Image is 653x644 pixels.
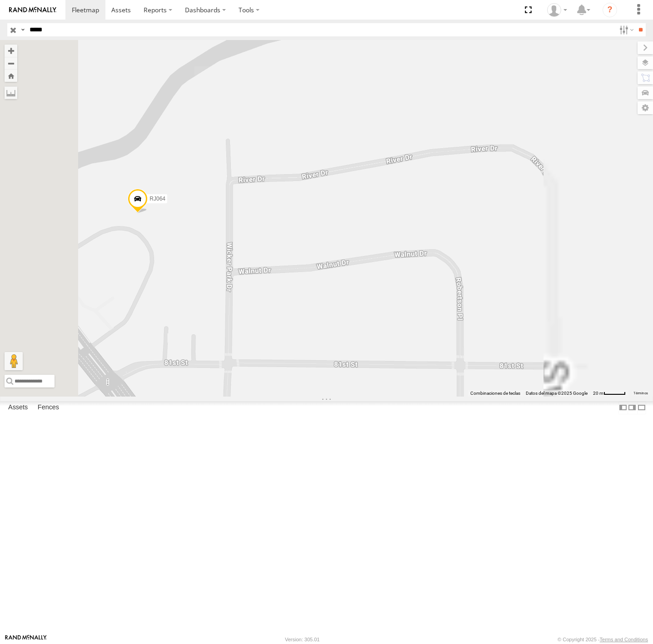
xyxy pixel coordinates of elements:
[9,7,56,13] img: rand-logo.svg
[5,45,17,57] button: Zoom in
[544,3,570,17] div: Josue Jimenez
[558,637,648,642] div: © Copyright 2025 -
[637,401,646,414] label: Hide Summary Table
[590,390,628,397] button: Escala del mapa: 20 m por 45 píxeles
[593,391,603,396] span: 20 m
[600,637,648,642] a: Terms and Conditions
[4,402,32,414] label: Assets
[5,86,17,99] label: Measure
[638,101,653,114] label: Map Settings
[285,637,319,642] div: Version: 305.01
[633,391,648,395] a: Términos
[5,57,17,70] button: Zoom out
[5,635,47,644] a: Visit our Website
[150,195,165,201] span: RJ064
[5,70,17,82] button: Zoom Home
[616,23,635,36] label: Search Filter Options
[526,391,588,396] span: Datos del mapa ©2025 Google
[618,401,628,414] label: Dock Summary Table to the Left
[603,3,617,17] i: ?
[19,23,26,36] label: Search Query
[5,352,23,370] button: Arrastra al hombrecito al mapa para abrir Street View
[470,390,520,397] button: Combinaciones de teclas
[628,401,637,414] label: Dock Summary Table to the Right
[33,402,64,414] label: Fences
